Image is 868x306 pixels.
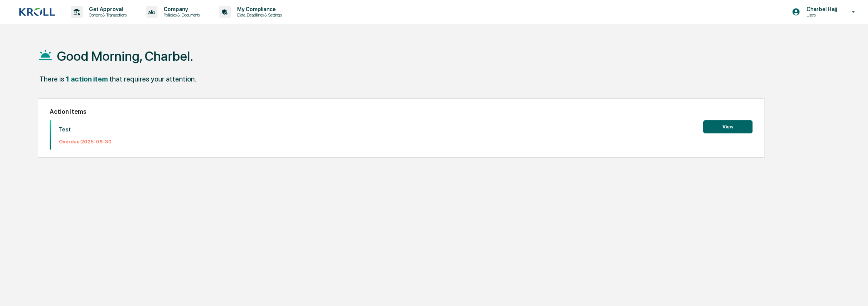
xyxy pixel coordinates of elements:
[59,126,112,133] p: Test
[231,12,286,18] p: Data, Deadlines & Settings
[83,6,130,12] p: Get Approval
[703,120,753,133] button: View
[231,6,286,12] p: My Compliance
[39,75,64,83] div: There is
[157,12,204,18] p: Policies & Documents
[157,6,204,12] p: Company
[66,75,108,83] div: 1 action item
[800,6,841,12] p: Charbel Hajj
[109,75,196,83] div: that requires your attention.
[703,123,753,130] a: View
[18,7,55,17] img: logo
[57,48,193,64] h1: Good Morning, Charbel.
[50,108,753,115] h2: Action Items
[800,12,841,18] p: Users
[83,12,130,18] p: Content & Transactions
[59,139,112,145] p: Overdue: 2025-09-30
